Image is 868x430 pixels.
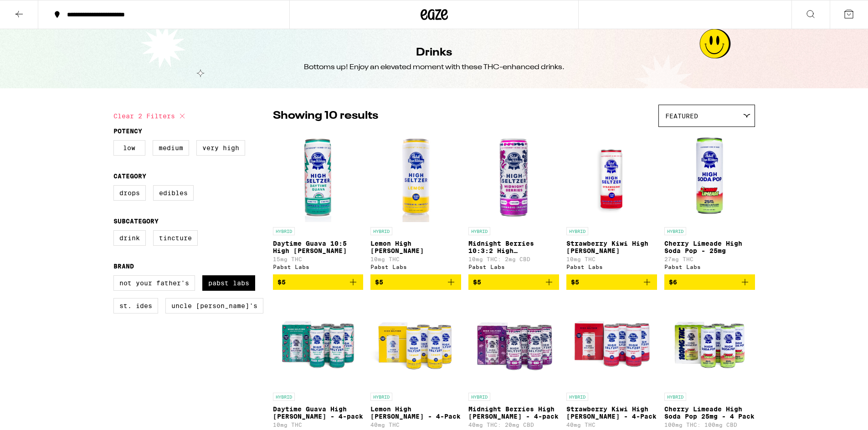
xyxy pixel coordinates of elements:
p: Daytime Guava 10:5 High [PERSON_NAME] [273,240,364,254]
div: Pabst Labs [566,264,657,270]
label: Pabst Labs [202,275,255,291]
img: Pabst Labs - Daytime Guava High Seltzer - 4-pack [273,297,364,388]
button: Add to bag [664,274,755,290]
p: HYBRID [566,227,588,235]
h1: Drinks [416,45,452,61]
button: Add to bag [566,274,657,290]
legend: Category [113,172,146,180]
p: 40mg THC [566,422,657,428]
p: HYBRID [664,227,686,235]
label: St. Ides [113,298,158,314]
a: Open page for Cherry Limeade High Soda Pop - 25mg from Pabst Labs [664,132,755,274]
p: HYBRID [273,393,295,401]
p: Daytime Guava High [PERSON_NAME] - 4-pack [273,405,364,420]
div: Pabst Labs [273,264,364,270]
p: Cherry Limeade High Soda Pop 25mg - 4 Pack [664,405,755,420]
a: Open page for Daytime Guava 10:5 High Seltzer from Pabst Labs [273,132,364,274]
a: Open page for Strawberry Kiwi High Seltzer from Pabst Labs [566,132,657,274]
span: $6 [669,278,677,286]
p: Strawberry Kiwi High [PERSON_NAME] - 4-Pack [566,405,657,420]
p: 10mg THC [370,256,461,262]
p: 10mg THC [273,422,364,428]
div: Pabst Labs [664,264,755,270]
p: 40mg THC [370,422,461,428]
p: 27mg THC [664,256,755,262]
p: 10mg THC: 2mg CBD [468,256,559,262]
img: Pabst Labs - Cherry Limeade High Soda Pop 25mg - 4 Pack [664,297,755,388]
div: Bottoms up! Enjoy an elevated moment with these THC-enhanced drinks. [304,62,565,72]
label: Not Your Father's [113,275,195,291]
img: Pabst Labs - Cherry Limeade High Soda Pop - 25mg [664,132,755,223]
label: Drops [113,185,146,201]
div: Pabst Labs [370,264,461,270]
label: Very High [196,140,245,156]
img: Pabst Labs - Midnight Berries High Seltzer - 4-pack [468,297,559,388]
span: $5 [375,278,383,286]
button: Add to bag [273,274,364,290]
label: Edibles [153,185,194,201]
p: 10mg THC [566,256,657,262]
span: $5 [277,278,286,286]
button: Clear 2 filters [113,105,188,127]
label: Uncle [PERSON_NAME]'s [165,298,263,314]
img: Pabst Labs - Strawberry Kiwi High Seltzer [566,132,657,223]
legend: Subcategory [113,218,159,225]
img: Pabst Labs - Midnight Berries 10:3:2 High Seltzer [468,132,559,223]
span: $5 [571,278,579,286]
div: Pabst Labs [468,264,559,270]
p: HYBRID [664,393,686,401]
p: HYBRID [468,227,490,235]
p: 100mg THC: 100mg CBD [664,422,755,428]
legend: Brand [113,263,134,270]
img: Pabst Labs - Daytime Guava 10:5 High Seltzer [273,132,364,223]
p: 40mg THC: 20mg CBD [468,422,559,428]
img: Pabst Labs - Lemon High Seltzer [370,132,461,223]
label: Drink [113,230,146,246]
p: Midnight Berries High [PERSON_NAME] - 4-pack [468,405,559,420]
p: 15mg THC [273,256,364,262]
p: Cherry Limeade High Soda Pop - 25mg [664,240,755,254]
p: HYBRID [370,227,392,235]
p: HYBRID [468,393,490,401]
p: HYBRID [273,227,295,235]
p: Lemon High [PERSON_NAME] [370,240,461,254]
p: HYBRID [370,393,392,401]
span: Featured [665,112,698,120]
a: Open page for Midnight Berries 10:3:2 High Seltzer from Pabst Labs [468,132,559,274]
label: Medium [153,140,189,156]
img: Pabst Labs - Strawberry Kiwi High Seltzer - 4-Pack [566,297,657,388]
label: Low [113,140,145,156]
button: Add to bag [370,274,461,290]
p: Strawberry Kiwi High [PERSON_NAME] [566,240,657,254]
a: Open page for Lemon High Seltzer from Pabst Labs [370,132,461,274]
span: $5 [473,278,481,286]
button: Add to bag [468,274,559,290]
img: Pabst Labs - Lemon High Seltzer - 4-Pack [370,297,461,388]
legend: Potency [113,127,142,135]
p: HYBRID [566,393,588,401]
p: Lemon High [PERSON_NAME] - 4-Pack [370,405,461,420]
label: Tincture [153,230,198,246]
p: Showing 10 results [273,108,378,124]
p: Midnight Berries 10:3:2 High [PERSON_NAME] [468,240,559,254]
